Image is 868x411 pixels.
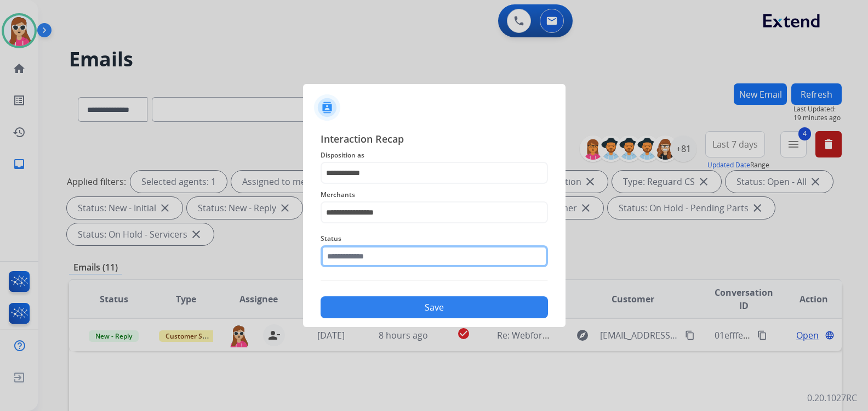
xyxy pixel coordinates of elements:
[321,188,548,201] span: Merchants
[321,232,548,245] span: Status
[321,296,548,318] button: Save
[321,280,548,281] img: contact-recap-line.svg
[807,391,857,404] p: 0.20.1027RC
[321,131,548,149] span: Interaction Recap
[314,94,340,121] img: contactIcon
[321,149,548,162] span: Disposition as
